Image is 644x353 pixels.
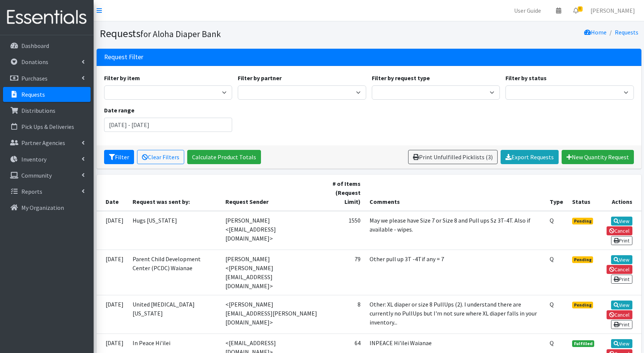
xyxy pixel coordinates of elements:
a: View [611,301,632,310]
span: Fulfilled [572,340,595,347]
a: Dashboard [3,38,91,53]
h1: Requests [100,27,366,40]
h3: Request Filter [104,53,143,61]
a: Reports [3,184,91,199]
th: Request was sent by: [128,175,221,211]
a: Cancel [607,226,632,235]
a: My Organization [3,200,91,215]
p: Partner Agencies [21,139,65,147]
label: Filter by status [505,73,547,82]
td: Parent Child Development Center (PCDC) Waianae [128,250,221,295]
td: 8 [323,295,365,334]
a: Donations [3,54,91,69]
p: Distributions [21,107,55,114]
a: View [611,255,632,264]
label: Filter by item [104,73,140,82]
button: Filter [104,150,134,164]
a: Cancel [607,265,632,274]
a: Print [611,236,632,245]
p: Purchases [21,75,48,82]
td: [DATE] [97,295,128,334]
td: [DATE] [97,211,128,250]
a: Purchases [3,71,91,86]
th: Request Sender [221,175,323,211]
a: Cancel [607,310,632,319]
a: Print Unfulfilled Picklists (3) [408,150,498,164]
label: Date range [104,106,134,115]
th: Date [97,175,128,211]
p: Pick Ups & Deliveries [21,123,74,130]
a: View [611,217,632,226]
td: <[PERSON_NAME][EMAIL_ADDRESS][PERSON_NAME][DOMAIN_NAME]> [221,295,323,334]
td: May we please have Size 7 or Size 8 and Pull ups Sz 3T-4T. Also if available - wipes. [365,211,545,250]
label: Filter by partner [238,73,282,82]
span: 8 [578,6,583,12]
a: Requests [3,87,91,102]
p: Dashboard [21,42,49,49]
span: Pending [572,218,593,224]
a: 8 [567,3,584,18]
abbr: Quantity [550,339,554,347]
a: Partner Agencies [3,135,91,150]
th: # of Items (Request Limit) [323,175,365,211]
a: Home [584,28,607,36]
a: Inventory [3,152,91,167]
td: United [MEDICAL_DATA] [US_STATE] [128,295,221,334]
td: 79 [323,250,365,295]
td: [DATE] [97,250,128,295]
a: Pick Ups & Deliveries [3,119,91,134]
a: Community [3,168,91,183]
td: [PERSON_NAME] <[EMAIL_ADDRESS][DOMAIN_NAME]> [221,211,323,250]
td: Other: XL diaper or size 8 PullUps (2). I understand there are currently no PullUps but I'm not s... [365,295,545,334]
a: Calculate Product Totals [187,150,261,164]
td: 1550 [323,211,365,250]
p: Requests [21,91,45,98]
label: Filter by request type [372,73,430,82]
p: My Organization [21,204,64,211]
small: for Aloha Diaper Bank [140,28,221,39]
abbr: Quantity [550,301,554,308]
a: User Guide [508,3,547,18]
th: Status [568,175,599,211]
td: Hugs [US_STATE] [128,211,221,250]
p: Community [21,172,52,179]
abbr: Quantity [550,217,554,224]
td: [PERSON_NAME] <[PERSON_NAME][EMAIL_ADDRESS][DOMAIN_NAME]> [221,250,323,295]
th: Actions [599,175,641,211]
p: Donations [21,58,48,66]
p: Inventory [21,156,46,163]
input: January 1, 2011 - December 31, 2011 [104,118,233,132]
th: Comments [365,175,545,211]
a: Print [611,320,632,329]
a: Requests [615,28,638,36]
a: Clear Filters [137,150,184,164]
a: Export Requests [501,150,559,164]
a: New Quantity Request [562,150,634,164]
td: Other pull up 3T -4Tif any = 7 [365,250,545,295]
abbr: Quantity [550,255,554,263]
a: View [611,339,632,348]
img: HumanEssentials [3,5,91,30]
th: Type [545,175,568,211]
span: Pending [572,302,593,308]
span: Pending [572,256,593,263]
a: [PERSON_NAME] [584,3,641,18]
a: Print [611,275,632,284]
a: Distributions [3,103,91,118]
p: Reports [21,188,42,195]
